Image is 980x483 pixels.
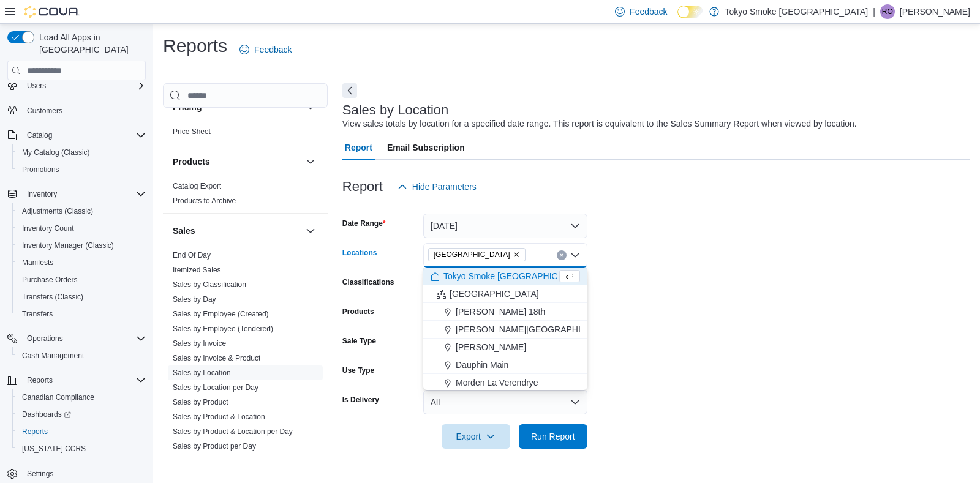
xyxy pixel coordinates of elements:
[173,427,293,436] a: Sales by Product & Location per Day
[22,466,58,481] a: Settings
[173,265,221,275] span: Itemized Sales
[22,241,114,250] span: Inventory Manager (Classic)
[17,255,58,270] a: Manifests
[17,424,146,439] span: Reports
[173,250,211,260] span: End Of Day
[677,6,703,18] input: Dark Mode
[12,254,151,271] button: Manifests
[17,204,98,219] a: Adjustments (Classic)
[342,118,857,130] div: View sales totals by location for a specified date range. This report is equivalent to the Sales ...
[22,444,86,454] span: [US_STATE] CCRS
[22,187,146,201] span: Inventory
[27,130,52,140] span: Catalog
[173,251,211,260] a: End Of Day
[17,407,146,422] span: Dashboards
[22,410,71,419] span: Dashboards
[873,4,875,19] p: |
[12,271,151,288] button: Purchase Orders
[882,4,893,19] span: RO
[2,465,151,482] button: Settings
[2,77,151,94] button: Users
[17,290,88,304] a: Transfers (Classic)
[17,221,146,236] span: Inventory Count
[12,203,151,220] button: Adjustments (Classic)
[173,368,231,378] span: Sales by Location
[12,406,151,423] a: Dashboards
[22,103,67,118] a: Customers
[22,309,53,319] span: Transfers
[163,124,328,144] div: Pricing
[423,214,587,238] button: [DATE]
[235,37,296,62] a: Feedback
[22,128,57,143] button: Catalog
[22,187,62,201] button: Inventory
[173,324,273,334] span: Sales by Employee (Tendered)
[22,275,78,285] span: Purchase Orders
[17,255,146,270] span: Manifests
[17,162,64,177] a: Promotions
[22,331,68,346] button: Operations
[22,351,84,361] span: Cash Management
[456,341,526,353] span: [PERSON_NAME]
[342,179,383,194] h3: Report
[24,6,80,18] img: Cova
[677,18,678,19] span: Dark Mode
[12,389,151,406] button: Canadian Compliance
[34,31,146,56] span: Load All Apps in [GEOGRAPHIC_DATA]
[173,182,221,190] a: Catalog Export
[17,407,76,422] a: Dashboards
[17,238,119,253] a: Inventory Manager (Classic)
[17,390,99,405] a: Canadian Compliance
[12,440,151,457] button: [US_STATE] CCRS
[17,348,146,363] span: Cash Management
[513,251,520,258] button: Remove Saskatchewan from selection in this group
[442,424,510,449] button: Export
[22,206,93,216] span: Adjustments (Classic)
[17,390,146,405] span: Canadian Compliance
[423,374,587,392] button: Morden La Verendrye
[880,4,895,19] div: Raina Olson
[387,135,465,160] span: Email Subscription
[173,280,246,290] span: Sales by Classification
[22,373,146,388] span: Reports
[12,161,151,178] button: Promotions
[342,103,449,118] h3: Sales by Location
[173,196,236,206] span: Products to Archive
[17,290,146,304] span: Transfers (Classic)
[27,334,63,343] span: Operations
[456,323,616,335] span: [PERSON_NAME][GEOGRAPHIC_DATA]
[173,413,265,421] a: Sales by Product & Location
[443,270,587,282] span: Tokyo Smoke [GEOGRAPHIC_DATA]
[12,220,151,237] button: Inventory Count
[12,347,151,364] button: Cash Management
[17,307,146,321] span: Transfers
[173,225,195,237] h3: Sales
[2,372,151,389] button: Reports
[173,280,246,289] a: Sales by Classification
[22,373,58,388] button: Reports
[342,395,379,405] label: Is Delivery
[2,185,151,203] button: Inventory
[2,127,151,144] button: Catalog
[428,248,526,261] span: Saskatchewan
[173,294,216,304] span: Sales by Day
[173,354,260,362] a: Sales by Invoice & Product
[900,4,970,19] p: [PERSON_NAME]
[27,106,62,116] span: Customers
[22,165,59,174] span: Promotions
[345,135,372,160] span: Report
[17,441,91,456] a: [US_STATE] CCRS
[173,295,216,304] a: Sales by Day
[254,43,292,56] span: Feedback
[17,307,58,321] a: Transfers
[393,174,481,199] button: Hide Parameters
[22,392,94,402] span: Canadian Compliance
[17,221,79,236] a: Inventory Count
[22,78,51,93] button: Users
[173,127,211,137] span: Price Sheet
[27,375,53,385] span: Reports
[173,441,256,451] span: Sales by Product per Day
[342,365,374,375] label: Use Type
[163,34,227,58] h1: Reports
[434,249,510,261] span: [GEOGRAPHIC_DATA]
